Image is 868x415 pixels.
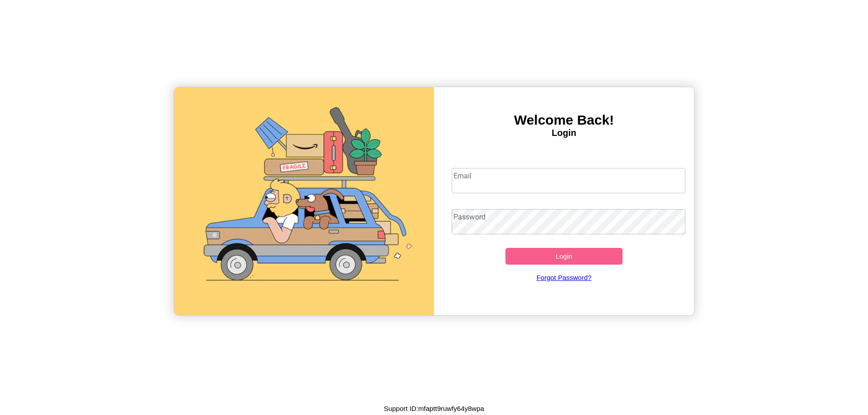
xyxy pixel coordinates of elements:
[384,402,484,415] p: Support ID: mfaptt9ruwfy64y8wpa
[505,248,623,265] button: Login
[434,112,694,128] h3: Welcome Back!
[174,87,434,315] img: gif
[434,128,694,138] h4: Login
[447,265,681,290] a: Forgot Password?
